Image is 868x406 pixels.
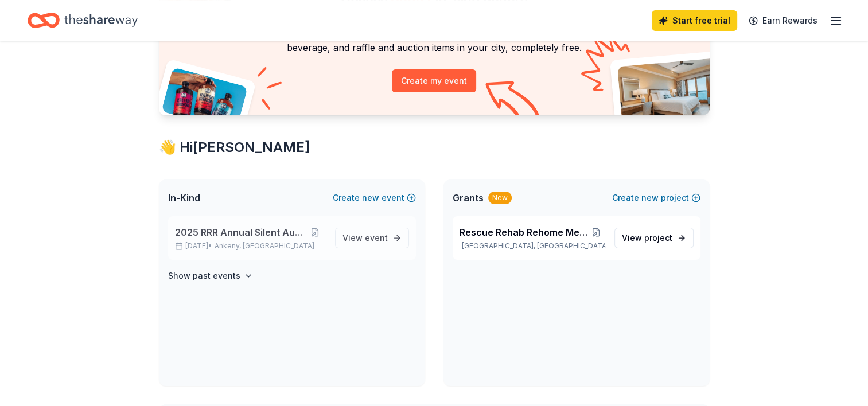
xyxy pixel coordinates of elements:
p: [DATE] • [175,241,326,251]
a: View project [614,228,694,248]
span: project [644,233,672,243]
div: 👋 Hi [PERSON_NAME] [159,138,710,157]
span: Rescue Rehab Rehome Medical Funds [460,225,588,239]
a: Earn Rewards [742,10,824,31]
span: new [641,191,659,205]
a: Home [28,7,138,34]
h4: Show past events [168,269,240,283]
span: new [362,191,379,205]
span: View [622,231,672,245]
button: Createnewproject [612,191,700,205]
div: New [488,192,512,204]
p: [GEOGRAPHIC_DATA], [GEOGRAPHIC_DATA] [460,241,605,251]
span: In-Kind [168,191,200,205]
span: View [342,231,388,245]
img: Curvy arrow [485,81,543,124]
button: Show past events [168,269,253,283]
button: Create my event [392,69,476,92]
span: 2025 RRR Annual Silent Auction [175,225,305,239]
span: event [365,233,388,243]
a: View event [335,228,409,248]
span: Ankeny, [GEOGRAPHIC_DATA] [215,241,314,251]
button: Createnewevent [333,191,416,205]
span: Grants [453,191,484,205]
a: Start free trial [652,10,737,31]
